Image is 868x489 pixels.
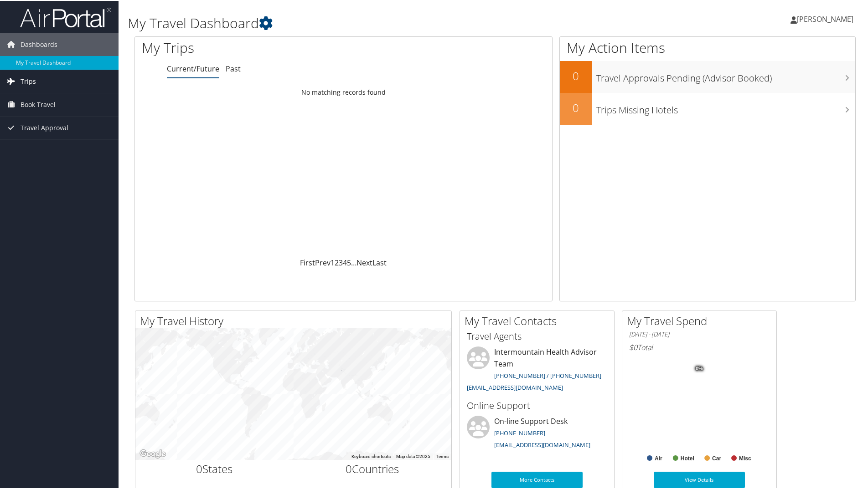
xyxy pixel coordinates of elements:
[467,398,607,411] h3: Online Support
[596,98,855,116] h3: Trips Missing Hotels
[436,453,449,458] a: Terms (opens in new tab)
[351,453,391,459] button: Keyboard shortcuts
[21,32,57,55] span: Dashboards
[560,92,855,124] a: 0Trips Missing Hotels
[627,312,776,328] h2: My Travel Spend
[347,257,351,267] a: 5
[629,341,637,351] span: $0
[462,415,612,452] li: On-line Support Desk
[797,13,853,23] span: [PERSON_NAME]
[560,60,855,92] a: 0Travel Approvals Pending (Advisor Booked)
[128,13,618,32] h1: My Travel Dashboard
[21,116,68,138] span: Travel Approval
[167,63,219,73] a: Current/Future
[140,312,451,328] h2: My Travel History
[467,329,607,342] h3: Travel Agents
[20,6,111,27] img: airportal-logo.png
[226,63,241,73] a: Past
[596,66,855,84] h3: Travel Approvals Pending (Advisor Booked)
[315,257,331,267] a: Prev
[300,257,315,267] a: First
[343,257,347,267] a: 4
[712,454,721,461] text: Car
[467,382,563,391] a: [EMAIL_ADDRESS][DOMAIN_NAME]
[346,460,352,475] span: 0
[494,371,601,379] a: [PHONE_NUMBER] / [PHONE_NUMBER]
[356,257,372,267] a: Next
[560,99,592,115] h2: 0
[494,428,545,436] a: [PHONE_NUMBER]
[465,312,614,328] h2: My Travel Contacts
[351,257,356,267] span: …
[739,454,751,461] text: Misc
[560,37,855,56] h1: My Action Items
[300,460,445,476] h2: Countries
[491,471,583,487] a: More Contacts
[396,453,430,458] span: Map data ©2025
[142,460,287,476] h2: States
[494,440,590,448] a: [EMAIL_ADDRESS][DOMAIN_NAME]
[138,447,168,459] img: Google
[142,37,372,56] h1: My Trips
[654,471,745,487] a: View Details
[696,365,703,371] tspan: 0%
[339,257,343,267] a: 3
[560,67,592,83] h2: 0
[372,257,387,267] a: Last
[629,341,770,351] h6: Total
[655,454,662,461] text: Air
[462,346,612,394] li: Intermountain Health Advisor Team
[681,454,694,461] text: Hotel
[21,92,56,115] span: Book Travel
[138,447,168,459] a: Open this area in Google Maps (opens a new window)
[790,5,863,32] a: [PERSON_NAME]
[331,257,335,267] a: 1
[629,329,770,338] h6: [DATE] - [DATE]
[135,83,552,100] td: No matching records found
[335,257,339,267] a: 2
[21,69,36,92] span: Trips
[196,460,202,475] span: 0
